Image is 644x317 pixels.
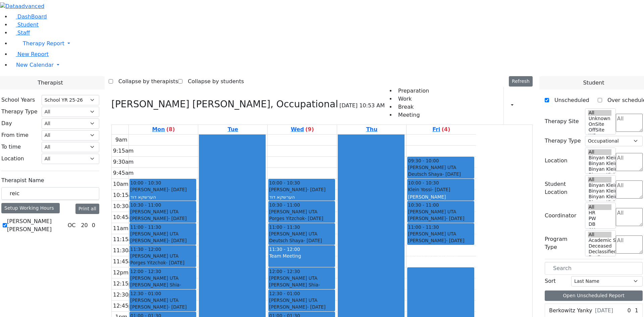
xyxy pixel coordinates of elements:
[130,202,161,208] span: 10:30 - 11:00
[112,258,139,266] div: 11:45am
[408,157,439,164] span: 09:30 - 10:00
[269,282,320,294] span: - [DATE]
[1,203,60,213] div: Setup Working Hours
[408,224,439,230] span: 11:00 - 11:30
[269,237,334,244] div: Deutsch Shaya
[408,186,473,193] div: Klein Yossi
[269,304,334,310] div: [PERSON_NAME]
[168,238,186,243] span: - [DATE]
[113,76,178,87] label: Collapse by therapists
[441,125,450,134] label: (4)
[130,297,178,304] span: [PERSON_NAME] UTA
[112,158,135,166] div: 9:30am
[395,111,429,119] li: Meeting
[269,281,334,295] div: [PERSON_NAME] Shia
[588,216,612,221] option: PW
[616,235,642,254] textarea: Search
[1,131,29,139] label: From time
[549,95,589,106] label: Unscheduled
[616,180,642,199] textarea: Search
[23,40,64,47] span: Therapy Report
[91,221,97,229] div: 0
[588,210,612,216] option: HR
[11,30,30,36] a: Staff
[408,171,473,177] div: Deutsch Shaya
[408,164,456,171] span: [PERSON_NAME] UTA
[408,245,473,252] div: [PERSON_NAME]
[588,121,612,127] option: OnSite
[38,79,63,87] span: Therapist
[7,217,65,233] label: [PERSON_NAME] [PERSON_NAME]
[112,213,139,221] div: 10:45am
[130,237,196,244] div: [PERSON_NAME]
[112,169,135,177] div: 9:45am
[634,307,640,315] div: 1
[307,187,325,192] span: - [DATE]
[112,235,139,244] div: 11:15am
[545,157,568,165] label: Location
[549,307,592,315] label: Berkowitz Yanky
[305,216,323,221] span: - [DATE]
[408,252,473,259] div: Klein Heller Shoshana
[545,262,643,275] input: Search
[545,180,581,196] label: Student Location
[11,37,644,50] a: Therapy Report
[616,153,642,171] textarea: Search
[588,200,612,205] option: Binyan Klein 2
[408,208,456,215] span: [PERSON_NAME] UTA
[1,176,44,184] label: Therapist Name
[1,187,99,200] input: Search
[75,204,99,214] button: Print all
[16,62,54,68] span: New Calendar
[269,208,317,215] span: [PERSON_NAME] UTA
[588,166,612,172] option: Binyan Klein 3
[442,171,461,177] span: - [DATE]
[408,237,473,244] div: [PERSON_NAME]
[130,186,196,193] div: [PERSON_NAME]
[588,194,612,200] option: Binyan Klein 3
[130,179,161,186] span: 10:00 - 10:30
[588,249,612,255] option: Declassified
[304,238,322,243] span: - [DATE]
[588,204,612,210] option: All
[17,21,39,28] span: Student
[65,221,78,229] div: OC
[588,149,612,155] option: All
[523,100,526,111] div: Setup
[432,187,450,192] span: - [DATE]
[588,133,612,139] option: WP
[545,235,581,251] label: Program Type
[588,221,612,227] option: DB
[588,155,612,161] option: Binyan Klein 5
[1,96,35,104] label: School Years
[588,161,612,166] option: Binyan Klein 4
[588,227,612,233] option: AH
[11,58,644,72] a: New Calendar
[112,269,130,277] div: 12pm
[168,304,186,310] span: - [DATE]
[112,202,139,210] div: 10:30am
[269,247,300,252] span: 11:30 - 12:00
[395,95,429,103] li: Work
[151,125,176,134] a: August 18, 2025
[166,260,184,265] span: - [DATE]
[626,307,632,315] div: 0
[269,290,300,297] span: 12:30 - 01:00
[269,275,317,281] span: [PERSON_NAME] UTA
[588,237,612,243] option: Academic Support
[588,188,612,194] option: Binyan Klein 4
[616,208,642,226] textarea: Search
[269,230,317,237] span: [PERSON_NAME] UTA
[168,216,186,221] span: - [DATE]
[130,194,196,200] div: הערשקא דוד
[269,268,300,275] span: 12:00 - 12:30
[130,230,178,237] span: [PERSON_NAME] UTA
[408,194,473,200] div: [PERSON_NAME]
[269,253,334,259] div: Team Meeting
[130,290,161,297] span: 12:30 - 01:00
[431,125,451,134] a: August 22, 2025
[11,51,49,57] a: New Report
[269,194,334,200] div: הערשקא דוד
[408,230,456,237] span: [PERSON_NAME] UTA
[408,179,439,186] span: 10:00 - 10:30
